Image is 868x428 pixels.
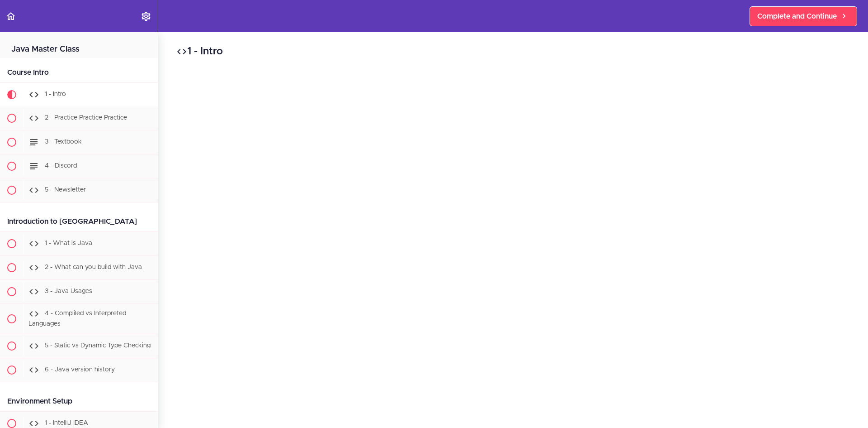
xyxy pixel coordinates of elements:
[45,366,115,373] span: 6 - Java version history
[45,91,66,97] span: 1 - Intro
[28,310,126,327] span: 4 - Compliled vs Interpreted Languages
[757,11,837,22] span: Complete and Continue
[45,264,142,270] span: 2 - What can you build with Java
[45,163,77,169] span: 4 - Discord
[45,288,92,294] span: 3 - Java Usages
[176,44,850,59] h2: 1 - Intro
[45,240,92,246] span: 1 - What is Java
[45,139,82,145] span: 3 - Textbook
[45,187,86,193] span: 5 - Newsletter
[45,420,88,426] span: 1 - IntelliJ IDEA
[750,6,857,26] a: Complete and Continue
[45,115,127,121] span: 2 - Practice Practice Practice
[45,342,151,349] span: 5 - Static vs Dynamic Type Checking
[5,11,16,22] svg: Back to course curriculum
[141,11,151,22] svg: Settings Menu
